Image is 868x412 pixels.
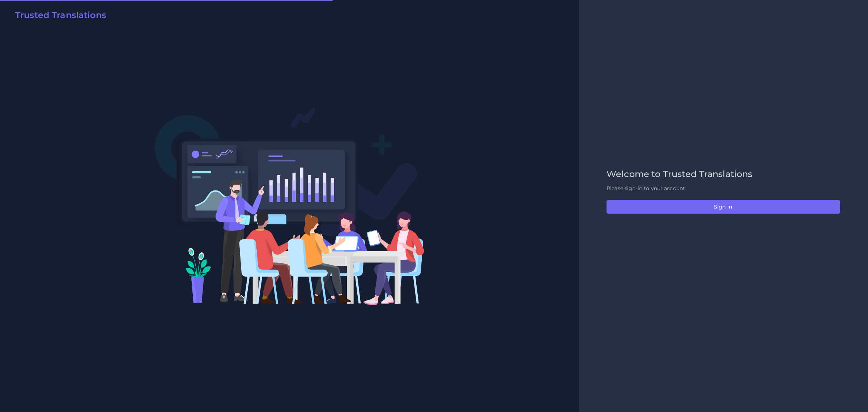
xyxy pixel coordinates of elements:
h2: Welcome to Trusted Translations [607,169,840,180]
a: Trusted Translations [10,10,106,23]
button: Sign in [607,200,840,214]
p: Please sign-in to your account [607,185,840,192]
img: Login V2 [154,107,425,305]
h2: Trusted Translations [15,10,106,21]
